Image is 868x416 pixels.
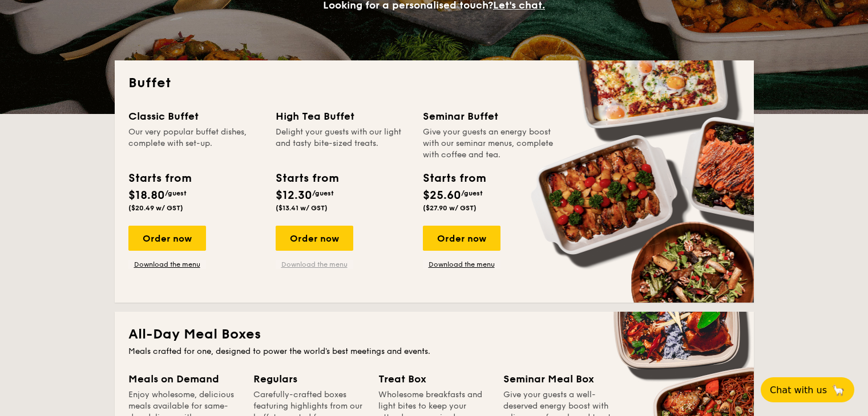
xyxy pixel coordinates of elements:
[128,108,262,124] div: Classic Buffet
[423,189,461,202] span: $25.60
[128,189,165,202] span: $18.80
[276,226,353,251] div: Order now
[276,170,338,187] div: Starts from
[128,127,262,161] div: Our very popular buffet dishes, complete with set-up.
[128,170,191,187] div: Starts from
[378,371,490,387] div: Treat Box
[276,260,353,269] a: Download the menu
[503,371,615,387] div: Seminar Meal Box
[770,385,827,395] span: Chat with us
[423,170,485,187] div: Starts from
[423,108,556,124] div: Seminar Buffet
[423,127,556,161] div: Give your guests an energy boost with our seminar menus, complete with coffee and tea.
[128,226,206,251] div: Order now
[831,384,845,397] span: 🦙
[461,189,483,197] span: /guest
[165,189,187,197] span: /guest
[423,260,500,269] a: Download the menu
[128,204,183,212] span: ($20.49 w/ GST)
[128,74,740,92] h2: Buffet
[128,346,740,357] div: Meals crafted for one, designed to power the world's best meetings and events.
[276,189,312,202] span: $12.30
[423,226,500,251] div: Order now
[128,260,206,269] a: Download the menu
[253,371,365,387] div: Regulars
[423,204,477,212] span: ($27.90 w/ GST)
[128,371,240,387] div: Meals on Demand
[761,377,854,402] button: Chat with us🦙
[276,204,328,212] span: ($13.41 w/ GST)
[128,325,740,344] h2: All-Day Meal Boxes
[276,108,409,124] div: High Tea Buffet
[312,189,334,197] span: /guest
[276,127,409,161] div: Delight your guests with our light and tasty bite-sized treats.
